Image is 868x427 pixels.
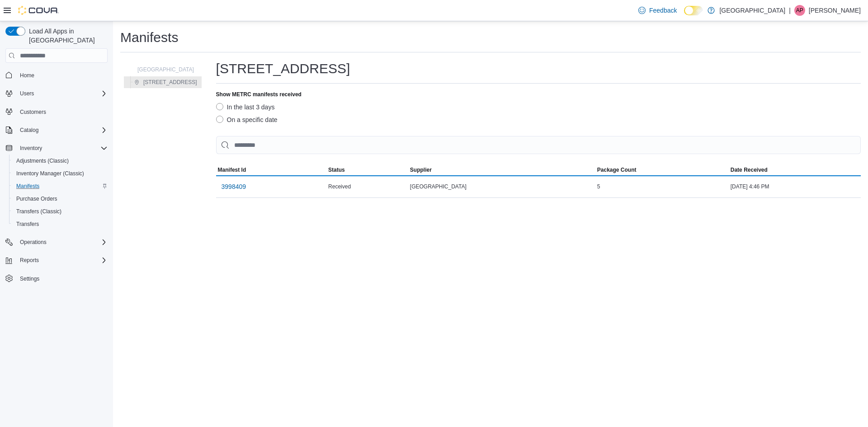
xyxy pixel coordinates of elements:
[25,27,108,45] span: Load All Apps in [GEOGRAPHIC_DATA]
[410,166,432,174] span: Supplier
[2,105,111,118] button: Customers
[649,6,677,15] span: Feedback
[9,192,111,205] button: Purchase Orders
[13,155,72,166] a: Adjustments (Classic)
[5,65,108,309] nav: Complex example
[16,70,38,81] a: Home
[216,60,350,78] h1: [STREET_ADDRESS]
[2,68,111,81] button: Home
[13,181,43,192] a: Manifests
[20,145,42,152] span: Inventory
[125,64,198,75] button: [GEOGRAPHIC_DATA]
[16,273,43,284] a: Settings
[13,193,61,204] a: Purchase Orders
[809,5,861,16] p: [PERSON_NAME]
[731,166,768,174] span: Date Received
[20,90,34,97] span: Users
[16,125,42,136] button: Catalog
[597,166,637,174] span: Package Count
[794,5,805,16] div: Alyssa Poage
[796,5,803,16] span: AP
[216,136,861,154] input: This is a search bar. As you type, the results lower in the page will automatically filter.
[9,218,111,230] button: Transfers
[13,168,88,179] a: Inventory Manager (Classic)
[16,69,108,80] span: Home
[13,168,108,179] span: Inventory Manager (Classic)
[20,127,38,134] span: Catalog
[16,143,108,154] span: Inventory
[597,183,600,190] span: 5
[20,239,47,246] span: Operations
[2,142,111,155] button: Inventory
[16,237,50,248] button: Operations
[13,206,65,217] a: Transfers (Classic)
[9,205,111,218] button: Transfers (Classic)
[16,88,38,99] button: Users
[216,114,278,125] label: On a specific date
[2,272,111,285] button: Settings
[20,72,34,79] span: Home
[18,6,59,15] img: Cova
[16,208,61,215] span: Transfers (Classic)
[120,28,178,47] h1: Manifests
[137,66,194,73] span: [GEOGRAPHIC_DATA]
[16,88,108,99] span: Users
[13,181,108,192] span: Manifests
[410,183,467,190] span: [GEOGRAPHIC_DATA]
[218,178,250,196] button: 3998409
[328,183,351,190] span: Received
[789,5,791,16] p: |
[16,143,46,154] button: Inventory
[9,180,111,192] button: Manifests
[16,255,42,266] button: Reports
[2,124,111,136] button: Catalog
[729,181,861,192] div: [DATE] 4:46 PM
[13,155,108,166] span: Adjustments (Classic)
[16,255,108,266] span: Reports
[20,257,39,264] span: Reports
[216,91,302,98] label: Show METRC manifests received
[16,237,108,248] span: Operations
[13,219,108,230] span: Transfers
[16,157,69,164] span: Adjustments (Classic)
[16,221,39,228] span: Transfers
[16,273,108,284] span: Settings
[216,102,275,113] label: In the last 3 days
[16,125,108,136] span: Catalog
[13,206,108,217] span: Transfers (Classic)
[9,155,111,167] button: Adjustments (Classic)
[131,77,201,88] button: [STREET_ADDRESS]
[20,275,39,282] span: Settings
[20,108,46,116] span: Customers
[328,166,345,174] span: Status
[13,219,42,230] a: Transfers
[2,254,111,267] button: Reports
[2,236,111,249] button: Operations
[13,193,108,204] span: Purchase Orders
[222,182,246,191] span: 3998409
[684,6,703,15] input: Dark Mode
[2,87,111,100] button: Users
[16,106,108,117] span: Customers
[635,1,680,19] a: Feedback
[16,107,50,117] a: Customers
[16,170,84,177] span: Inventory Manager (Classic)
[143,79,197,86] span: [STREET_ADDRESS]
[9,167,111,180] button: Inventory Manager (Classic)
[719,5,785,16] p: [GEOGRAPHIC_DATA]
[218,166,246,174] span: Manifest Id
[16,183,39,190] span: Manifests
[16,195,57,202] span: Purchase Orders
